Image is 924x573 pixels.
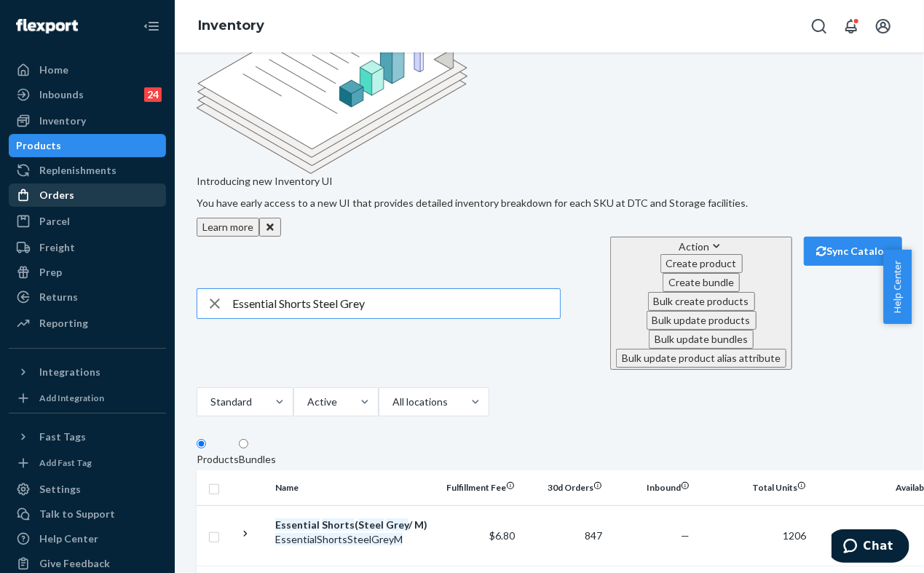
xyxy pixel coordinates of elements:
[386,518,408,531] em: Grey
[663,273,740,292] button: Create bundle
[610,237,792,370] button: ActionCreate productCreate bundleBulk create productsBulk update productsBulk update bundlesBulk ...
[783,529,806,542] span: 1206
[9,360,166,384] button: Integrations
[239,439,248,448] input: Bundles
[197,218,259,237] button: Learn more
[39,316,88,331] div: Reporting
[39,240,75,255] div: Freight
[322,518,355,531] em: Shorts
[837,12,866,41] button: Open notifications
[521,505,608,566] td: 847
[39,87,84,102] div: Inbounds
[9,210,166,233] a: Parcel
[832,529,909,566] iframe: Opens a widget where you can chat to one of our agents
[648,292,755,311] button: Bulk create products
[275,518,320,531] em: Essential
[622,352,781,364] span: Bulk update product alias attribute
[869,12,898,41] button: Open account menu
[197,196,902,210] p: You have early access to a new UI that provides detailed inventory breakdown for each SKU at DTC ...
[16,138,61,153] div: Products
[489,529,515,542] span: $6.80
[39,507,115,521] div: Talk to Support
[804,237,902,266] button: Sync Catalog
[448,395,449,409] input: All locations
[198,17,264,33] a: Inventory
[186,5,276,47] ol: breadcrumbs
[39,163,117,178] div: Replenishments
[137,12,166,41] button: Close Navigation
[9,527,166,550] a: Help Center
[647,311,757,330] button: Bulk update products
[616,239,786,254] div: Action
[39,531,98,546] div: Help Center
[269,470,433,505] th: Name
[9,390,166,407] a: Add Integration
[232,289,560,318] input: Search inventory by name or sku
[39,265,62,280] div: Prep
[666,257,737,269] span: Create product
[307,395,336,409] div: Active
[9,109,166,133] a: Inventory
[39,63,68,77] div: Home
[660,254,743,273] button: Create product
[608,470,695,505] th: Inbound
[695,470,812,505] th: Total Units
[9,183,166,207] a: Orders
[358,518,384,531] em: Steel
[39,214,70,229] div: Parcel
[39,457,92,469] div: Add Fast Tag
[652,314,751,326] span: Bulk update products
[9,261,166,284] a: Prep
[39,188,74,202] div: Orders
[9,236,166,259] a: Freight
[649,330,754,349] button: Bulk update bundles
[197,174,902,189] p: Introducing new Inventory UI
[197,452,239,467] div: Products
[39,556,110,571] div: Give Feedback
[681,529,690,542] span: —
[259,218,281,237] button: Close
[39,482,81,497] div: Settings
[39,365,100,379] div: Integrations
[9,425,166,448] button: Fast Tags
[210,395,250,409] div: Standard
[144,87,162,102] div: 24
[39,392,104,404] div: Add Integration
[616,349,786,368] button: Bulk update product alias attribute
[9,502,166,526] button: Talk to Support
[392,395,446,409] div: All locations
[197,439,206,448] input: Products
[337,395,339,409] input: Active
[9,312,166,335] a: Reporting
[9,454,166,472] a: Add Fast Tag
[239,452,276,467] div: Bundles
[883,250,912,324] button: Help Center
[275,533,403,545] em: EssentialShortsSteelGreyM
[9,478,166,501] a: Settings
[668,276,734,288] span: Create bundle
[521,470,608,505] th: 30d Orders
[9,159,166,182] a: Replenishments
[9,285,166,309] a: Returns
[9,83,166,106] a: Inbounds24
[654,295,749,307] span: Bulk create products
[805,12,834,41] button: Open Search Box
[39,290,78,304] div: Returns
[39,430,86,444] div: Fast Tags
[655,333,748,345] span: Bulk update bundles
[9,134,166,157] a: Products
[433,470,521,505] th: Fulfillment Fee
[39,114,86,128] div: Inventory
[252,395,253,409] input: Standard
[16,19,78,33] img: Flexport logo
[275,518,427,532] div: ( / M)
[9,58,166,82] a: Home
